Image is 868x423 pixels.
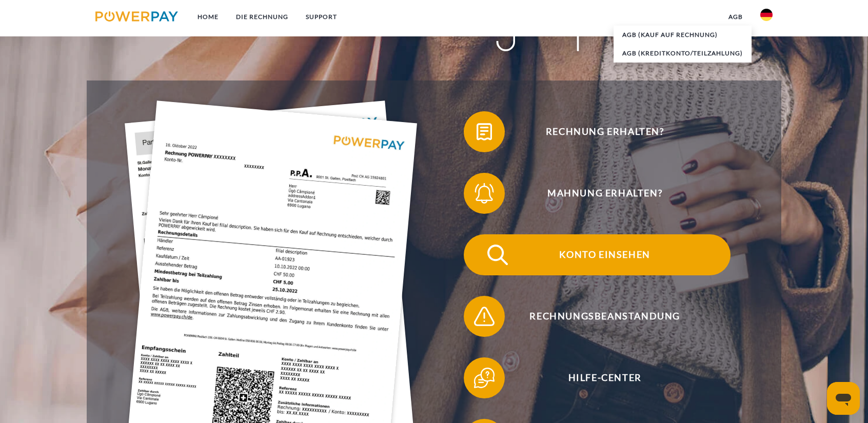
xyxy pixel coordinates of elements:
img: qb_bill.svg [471,119,497,145]
img: qb_help.svg [471,365,497,391]
a: DIE RECHNUNG [227,8,297,26]
span: Konto einsehen [479,234,731,275]
a: Home [189,8,227,26]
img: de [760,9,773,21]
iframe: Schaltfläche zum Öffnen des Messaging-Fensters; Konversation läuft [827,382,860,415]
img: qb_search.svg [485,242,510,268]
span: Rechnungsbeanstandung [479,296,731,337]
button: Konto einsehen [464,234,731,275]
a: AGB (Kauf auf Rechnung) [614,26,752,44]
a: AGB (Kreditkonto/Teilzahlung) [614,44,752,63]
span: Mahnung erhalten? [479,173,731,214]
a: agb [720,8,752,26]
button: Rechnung erhalten? [464,111,731,152]
span: Hilfe-Center [479,357,731,398]
img: logo-powerpay.svg [95,11,178,22]
button: Rechnungsbeanstandung [464,296,731,337]
img: qb_warning.svg [471,304,497,329]
span: Rechnung erhalten? [479,111,731,152]
a: SUPPORT [297,8,346,26]
button: Hilfe-Center [464,357,731,398]
img: qb_bell.svg [471,180,497,206]
button: Mahnung erhalten? [464,173,731,214]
